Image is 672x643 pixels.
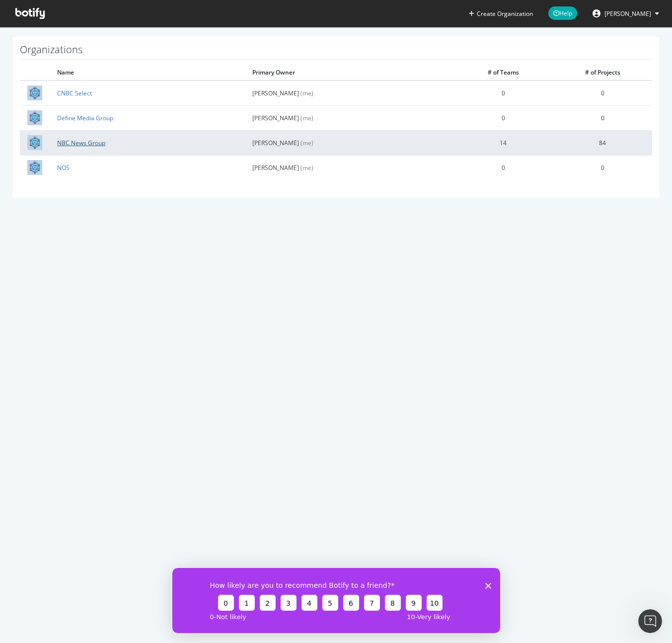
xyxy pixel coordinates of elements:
[245,80,453,105] td: [PERSON_NAME]
[27,110,42,125] img: Define Media Group
[585,5,667,21] button: [PERSON_NAME]
[245,65,453,80] th: Primary Owner
[453,130,553,155] td: 14
[604,9,651,18] span: Jason Mandragona
[57,163,70,172] a: NOS
[553,105,652,130] td: 0
[245,155,453,180] td: [PERSON_NAME]
[245,105,453,130] td: [PERSON_NAME]
[57,89,92,97] a: CNBC Select
[300,139,313,147] span: (me)
[27,85,42,100] img: CNBC Select
[300,114,313,122] span: (me)
[27,135,42,150] img: NBC News Group
[453,155,553,180] td: 0
[300,163,313,172] span: (me)
[453,80,553,105] td: 0
[172,568,500,633] iframe: Survey from Botify
[553,155,652,180] td: 0
[638,609,662,633] iframe: Intercom live chat
[553,65,652,80] th: # of Projects
[245,130,453,155] td: [PERSON_NAME]
[57,114,113,122] a: Define Media Group
[50,65,245,80] th: Name
[57,139,105,147] a: NBC News Group
[453,65,553,80] th: # of Teams
[548,6,577,20] span: Help
[553,130,652,155] td: 84
[20,44,652,60] h1: Organizations
[300,89,313,97] span: (me)
[453,105,553,130] td: 0
[468,9,533,18] button: Create Organization
[27,160,42,175] img: NOS
[553,80,652,105] td: 0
